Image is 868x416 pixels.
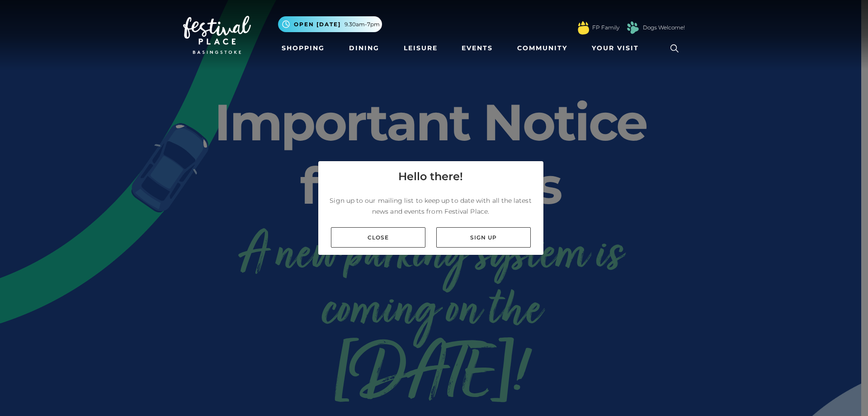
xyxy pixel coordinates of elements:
a: Close [331,227,425,248]
span: 9.30am-7pm [344,20,380,29]
a: Community [514,40,571,57]
button: Open [DATE] 9.30am-7pm [278,16,382,32]
a: FP Family [592,24,619,32]
h4: Hello there! [398,168,463,185]
span: Open [DATE] [294,20,341,29]
a: Events [458,40,496,57]
a: Dogs Welcome! [643,24,685,32]
img: Festival Place Logo [183,16,251,54]
a: Dining [345,40,383,57]
span: Your Visit [592,43,639,53]
a: Shopping [278,40,328,57]
p: Sign up to our mailing list to keep up to date with all the latest news and events from Festival ... [325,195,536,217]
a: Your Visit [588,40,647,57]
a: Leisure [400,40,441,57]
a: Sign up [436,227,531,248]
